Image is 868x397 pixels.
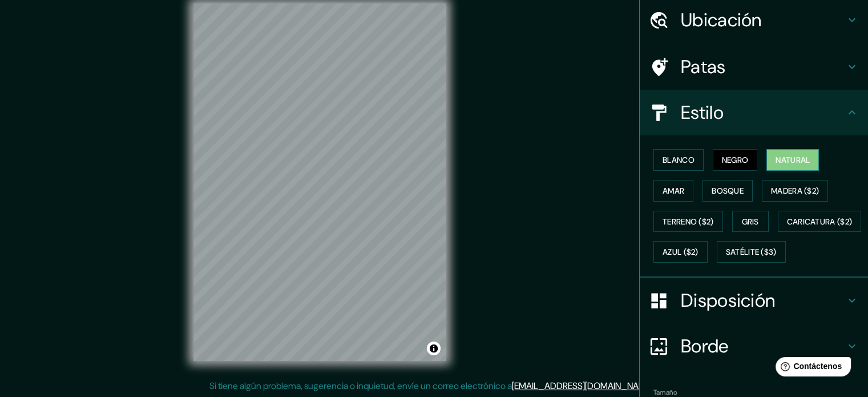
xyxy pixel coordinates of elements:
[742,216,759,227] font: Gris
[681,8,762,32] font: Ubicación
[663,186,684,196] font: Amar
[681,101,724,125] font: Estilo
[681,288,775,312] font: Disposición
[640,323,868,369] div: Borde
[766,352,855,384] iframe: Lanzador de widgets de ayuda
[762,180,828,202] button: Madera ($2)
[717,241,786,263] button: Satélite ($3)
[776,155,810,165] font: Natural
[427,342,441,355] button: Activar o desactivar atribución
[681,55,726,79] font: Patas
[512,380,653,392] a: [EMAIL_ADDRESS][DOMAIN_NAME]
[663,155,695,165] font: Blanco
[787,216,853,227] font: Caricatura ($2)
[209,380,512,392] font: Si tiene algún problema, sugerencia o inquietud, envíe un correo electrónico a
[653,388,677,397] font: Tamaño
[663,216,714,227] font: Terreno ($2)
[766,149,819,171] button: Natural
[778,211,862,232] button: Caricatura ($2)
[640,44,868,90] div: Patas
[722,155,749,165] font: Negro
[653,180,693,202] button: Amar
[771,186,819,196] font: Madera ($2)
[640,90,868,135] div: Estilo
[713,149,758,171] button: Negro
[653,211,723,232] button: Terreno ($2)
[712,186,744,196] font: Bosque
[663,247,699,258] font: Azul ($2)
[726,247,777,258] font: Satélite ($3)
[653,241,708,263] button: Azul ($2)
[193,3,446,361] canvas: Mapa
[703,180,753,202] button: Bosque
[640,278,868,323] div: Disposición
[681,334,729,358] font: Borde
[732,211,769,232] button: Gris
[653,149,704,171] button: Blanco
